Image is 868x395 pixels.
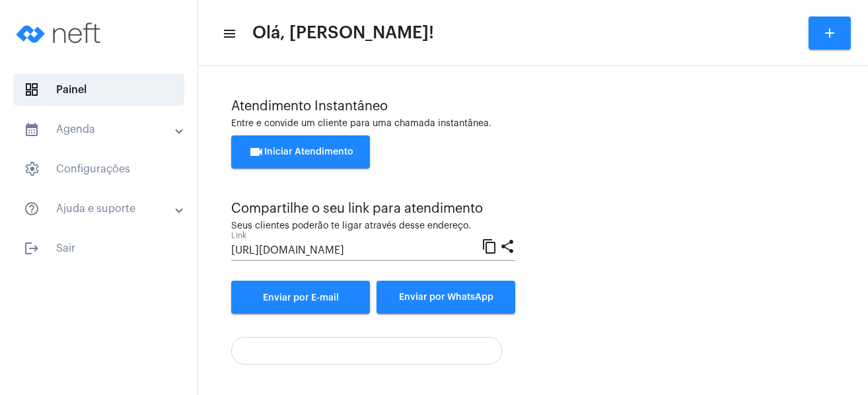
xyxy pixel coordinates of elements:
div: Atendimento Instantâneo [231,99,835,114]
mat-icon: add [822,25,838,41]
button: Iniciar Atendimento [231,135,370,168]
div: Seus clientes poderão te ligar através desse endereço. [231,221,515,231]
span: Sair [13,233,184,264]
span: Olá, [PERSON_NAME]! [252,22,434,44]
span: sidenav icon [24,82,40,98]
span: Configurações [13,153,184,185]
a: Enviar por E-mail [231,281,370,314]
span: Iniciar Atendimento [248,147,353,157]
span: sidenav icon [24,161,40,177]
img: logo-neft-novo-2.png [11,7,110,59]
div: Compartilhe o seu link para atendimento [231,201,515,216]
mat-icon: videocam [248,144,264,160]
mat-icon: sidenav icon [24,201,40,217]
mat-icon: sidenav icon [24,122,40,137]
mat-expansion-panel-header: sidenav iconAjuda e suporte [8,193,198,225]
mat-icon: sidenav icon [222,26,235,42]
mat-icon: share [499,238,515,254]
span: Painel [13,74,184,106]
mat-panel-title: Ajuda e suporte [24,201,176,217]
mat-expansion-panel-header: sidenav iconAgenda [8,114,198,145]
mat-icon: sidenav icon [24,240,40,256]
button: Enviar por WhatsApp [377,281,515,314]
mat-icon: content_copy [482,238,497,254]
div: Entre e convide um cliente para uma chamada instantânea. [231,119,835,129]
mat-panel-title: Agenda [24,122,176,137]
span: Enviar por E-mail [263,293,339,303]
span: Enviar por WhatsApp [399,293,493,302]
